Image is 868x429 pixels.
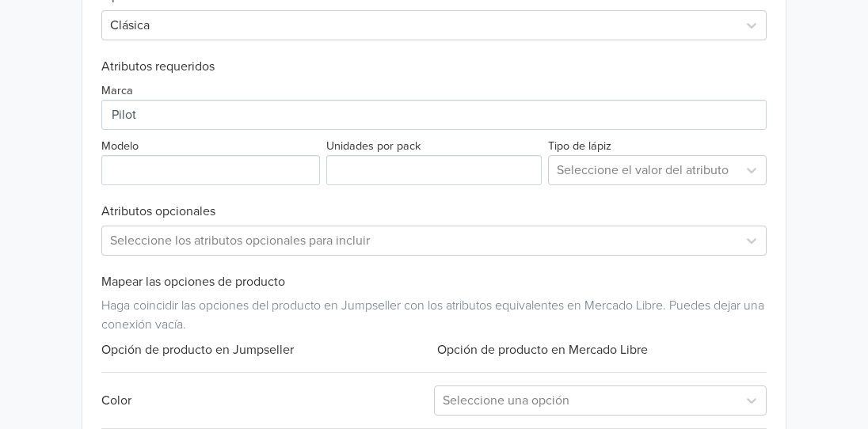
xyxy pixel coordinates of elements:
h6: Atributos requeridos [101,59,767,74]
label: Marca [101,82,133,100]
label: Unidades por pack [326,138,421,155]
div: Opción de producto en Jumpseller [101,340,434,359]
div: Opción de producto en Mercado Libre [434,340,767,359]
label: Tipo de lápiz [548,138,611,155]
div: Color [101,391,434,410]
h6: Mapear las opciones de producto [101,275,767,290]
label: Modelo [101,138,139,155]
div: Haga coincidir las opciones del producto en Jumpseller con los atributos equivalentes en Mercado ... [101,290,767,334]
h6: Atributos opcionales [101,204,767,219]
